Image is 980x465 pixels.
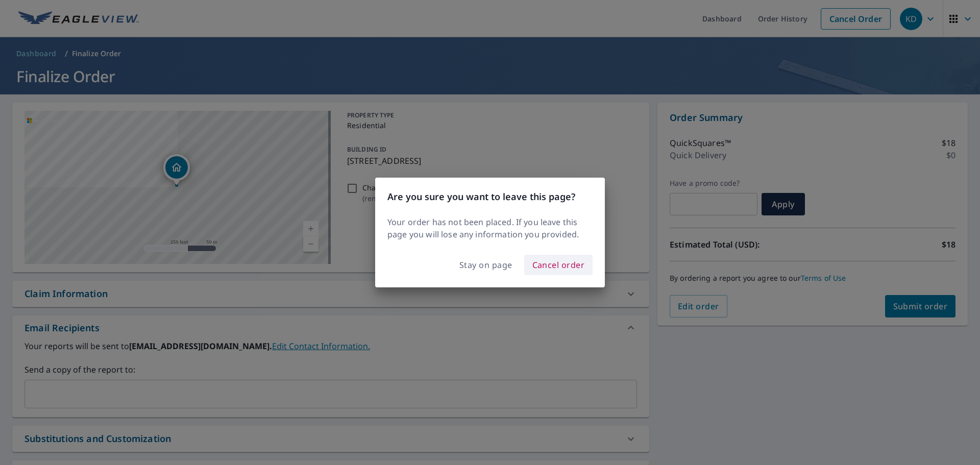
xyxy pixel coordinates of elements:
[387,216,593,240] p: Your order has not been placed. If you leave this page you will lose any information you provided.
[387,190,593,204] h3: Are you sure you want to leave this page?
[532,258,585,272] span: Cancel order
[524,255,593,275] button: Cancel order
[452,255,520,275] button: Stay on page
[459,258,512,272] span: Stay on page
